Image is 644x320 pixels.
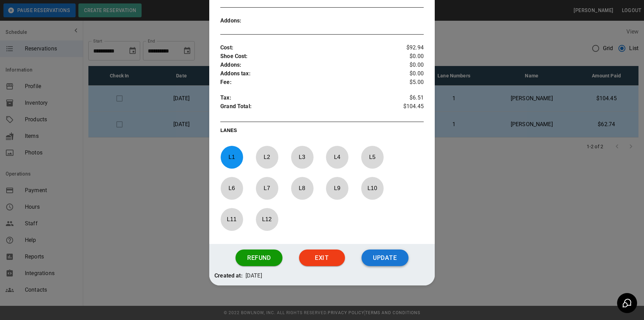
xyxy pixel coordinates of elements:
p: Tax : [220,94,390,102]
p: L 2 [256,149,278,165]
p: Addons : [220,61,390,69]
p: Grand Total : [220,102,390,113]
p: L 10 [361,180,384,196]
p: $0.00 [390,52,424,61]
p: L 4 [326,149,348,165]
p: L 5 [361,149,384,165]
p: $92.94 [390,44,424,52]
p: L 9 [326,180,348,196]
p: Addons : [220,17,271,25]
p: L 1 [220,149,243,165]
button: Refund [236,250,282,266]
p: L 12 [256,211,278,227]
p: L 8 [291,180,314,196]
p: $0.00 [390,69,424,78]
button: Exit [299,250,345,266]
p: L 7 [256,180,278,196]
p: $6.51 [390,94,424,102]
p: Fee : [220,78,390,87]
p: L 6 [220,180,243,196]
p: Created at: [214,272,243,280]
p: Addons tax : [220,69,390,78]
p: L 11 [220,211,243,227]
p: L 3 [291,149,314,165]
p: [DATE] [246,272,262,280]
p: LANES [220,127,424,137]
p: $0.00 [390,61,424,69]
p: $104.45 [390,102,424,113]
p: $5.00 [390,78,424,87]
p: Shoe Cost : [220,52,390,61]
p: Cost : [220,44,390,52]
button: Update [362,250,408,266]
